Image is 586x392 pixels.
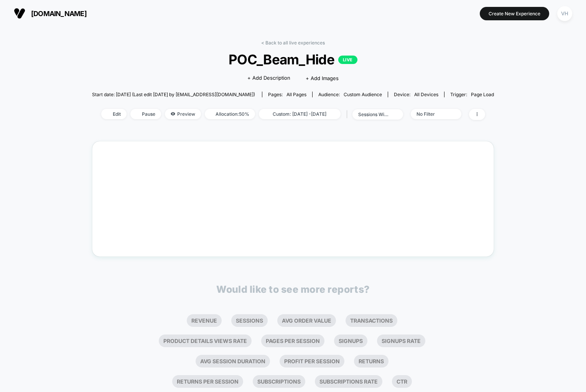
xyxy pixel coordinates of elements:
li: Sessions [231,314,268,327]
p: LIVE [338,56,357,64]
li: Product Details Views Rate [159,335,252,347]
button: [DOMAIN_NAME] [12,7,89,20]
li: Pages Per Session [261,335,324,347]
li: Transactions [346,314,397,327]
li: Revenue [187,314,222,327]
span: Custom: [DATE] - [DATE] [259,109,341,119]
span: Allocation: 50% [205,109,255,119]
span: | [344,109,352,120]
a: < Back to all live experiences [261,40,325,46]
li: Avg Session Duration [196,355,270,367]
span: Preview [165,109,201,119]
span: + Add Description [247,74,290,82]
li: Subscriptions Rate [315,375,382,388]
span: Custom Audience [344,92,382,97]
span: Edit [101,109,127,119]
button: Create New Experience [480,7,549,20]
span: all pages [286,92,306,97]
li: Avg Order Value [277,314,336,327]
li: Signups Rate [377,335,425,347]
li: Signups [334,335,367,347]
span: Start date: [DATE] (Last edit [DATE] by [EMAIL_ADDRESS][DOMAIN_NAME]) [92,92,255,97]
li: Ctr [392,375,412,388]
div: No Filter [416,111,447,117]
button: VH [555,6,574,21]
li: Returns Per Session [172,375,243,388]
span: + Add Images [306,75,339,81]
div: sessions with impression [358,112,389,117]
span: [DOMAIN_NAME] [31,10,87,18]
span: Pause [130,109,161,119]
div: VH [557,6,572,21]
span: Device: [388,92,444,97]
div: Pages: [268,92,306,97]
li: Returns [354,355,388,367]
li: Subscriptions [253,375,305,388]
li: Profit Per Session [280,355,344,367]
span: POC_Beam_Hide [112,51,474,67]
img: Visually logo [14,8,25,19]
span: Page Load [471,92,494,97]
div: Trigger: [450,92,494,97]
span: all devices [414,92,438,97]
p: Would like to see more reports? [216,284,370,295]
div: Audience: [318,92,382,97]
